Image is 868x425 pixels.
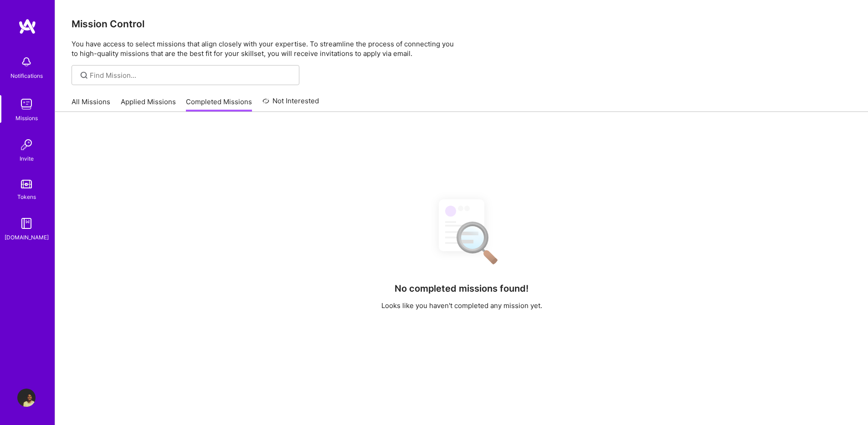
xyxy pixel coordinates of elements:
[17,389,36,407] img: User Avatar
[17,214,36,233] img: guide book
[79,70,89,81] i: icon SearchGrey
[17,136,36,154] img: Invite
[20,154,34,163] div: Invite
[5,233,49,242] div: [DOMAIN_NAME]
[72,18,852,30] h3: Mission Control
[72,39,852,58] p: You have access to select missions that align closely with your expertise. To streamline the proc...
[423,191,500,271] img: No Results
[21,180,32,188] img: tokens
[381,301,542,310] p: Looks like you haven't completed any mission yet.
[90,71,293,80] input: Find Mission...
[17,95,36,113] img: teamwork
[10,71,43,81] div: Notifications
[18,18,36,35] img: logo
[17,53,36,71] img: bell
[15,113,38,123] div: Missions
[72,97,110,112] a: All Missions
[262,96,319,112] a: Not Interested
[121,97,176,112] a: Applied Missions
[17,192,36,202] div: Tokens
[186,97,252,112] a: Completed Missions
[395,283,529,294] h4: No completed missions found!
